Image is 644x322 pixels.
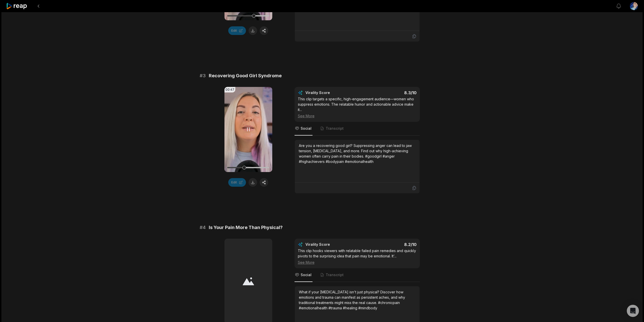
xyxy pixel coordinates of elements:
[299,289,416,311] div: What if your [MEDICAL_DATA] isn't just physical? Discover how emotions and trauma can manifest as...
[298,96,417,119] div: This clip targets a specific, high-engagement audience—women who suppress emotions. The relatable...
[298,248,417,265] div: This clip hooks viewers with relatable failed pain remedies and quickly pivots to the surprising ...
[200,72,206,79] span: # 3
[301,126,311,131] span: Social
[209,224,283,231] span: Is Your Pain More Than Physical?
[228,178,246,187] button: Edit
[362,90,417,95] div: 8.3 /10
[298,260,417,265] div: See More
[627,305,639,317] div: Open Intercom Messenger
[305,90,360,95] div: Virality Score
[228,26,246,35] button: Edit
[362,242,417,247] div: 8.2 /10
[298,113,417,119] div: See More
[295,122,420,136] nav: Tabs
[305,242,360,247] div: Virality Score
[295,268,420,282] nav: Tabs
[299,143,416,164] div: Are you a recovering good girl? Suppressing anger can lead to jaw tension, [MEDICAL_DATA], and mo...
[301,272,311,277] span: Social
[326,272,344,277] span: Transcript
[209,72,282,79] span: Recovering Good Girl Syndrome
[224,87,272,172] video: Your browser does not support mp4 format.
[326,126,344,131] span: Transcript
[200,224,206,231] span: # 4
